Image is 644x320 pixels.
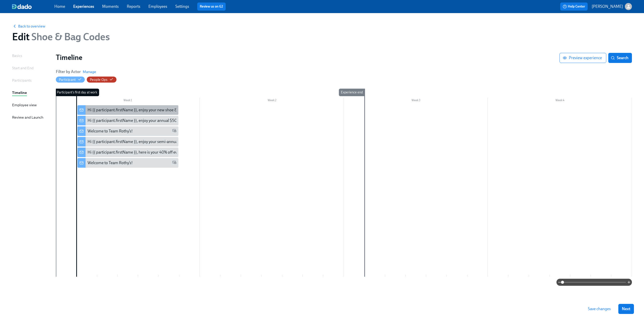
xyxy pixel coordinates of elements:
[56,69,81,75] h6: Filter by Actor
[77,137,178,147] div: Hi {{ participant.firstName }}, enjoy your semi-annual uniform codes.
[56,98,200,104] div: Week 1
[197,3,226,11] button: Review us on G2
[77,158,178,168] div: Welcome to Team Rothy’s!
[12,65,33,71] div: Start and End
[88,107,194,113] div: Hi {{ participant.firstName }}, enjoy your new shoe & bag code
[59,77,76,82] div: Hide Participant
[563,4,585,9] span: Help Center
[87,77,116,83] button: People Ops
[592,3,632,10] button: [PERSON_NAME]
[102,4,119,9] a: Moments
[564,55,602,60] span: Preview experience
[148,4,167,9] a: Employees
[88,128,133,134] div: Welcome to Team Rothy’s!
[612,55,628,60] span: Search
[56,77,85,83] button: Participant
[592,4,623,9] p: [PERSON_NAME]
[584,304,614,314] button: Save changes
[560,3,588,11] button: Help Center
[12,31,110,43] h1: Edit
[608,53,632,63] button: Search
[88,118,194,123] div: Hi {{ participant.firstName }}, enjoy your annual $50 off codes.
[54,4,65,9] a: Home
[90,77,107,82] div: Hide People Ops
[127,4,140,9] a: Reports
[344,98,488,104] div: Week 3
[12,24,45,29] button: Back to overview
[77,148,178,157] div: Hi {{ participant.firstName }}, here is your 40% off evergreen code
[77,126,178,136] div: Welcome to Team Rothy’s!
[77,116,178,125] div: Hi {{ participant.firstName }}, enjoy your annual $50 off codes.
[88,139,205,145] div: Hi {{ participant.firstName }}, enjoy your semi-annual uniform codes.
[12,4,32,9] img: dado
[622,306,630,311] span: Next
[88,150,200,155] div: Hi {{ participant.firstName }}, here is your 40% off evergreen code
[559,53,606,63] button: Preview experience
[56,53,559,62] h1: Timeline
[200,98,344,104] div: Week 2
[12,4,54,9] a: dado
[73,4,94,9] a: Experiences
[12,90,27,95] div: Timeline
[83,69,96,74] button: Manage
[12,102,37,108] div: Employee view
[200,4,223,9] a: Review us on G2
[172,160,176,166] span: Work Email
[175,4,189,9] a: Settings
[172,128,176,134] span: Work Email
[77,105,178,115] div: Hi {{ participant.firstName }}, enjoy your new shoe & bag code
[12,53,22,58] div: Basics
[12,78,31,83] div: Participants
[339,89,365,96] div: Experience end
[488,98,632,104] div: Week 4
[55,89,99,96] div: Participant's first day at work
[12,115,43,120] div: Review and Launch
[588,306,611,311] span: Save changes
[29,31,110,43] span: Shoe & Bag Codes
[618,304,634,314] button: Next
[88,160,133,166] div: Welcome to Team Rothy’s!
